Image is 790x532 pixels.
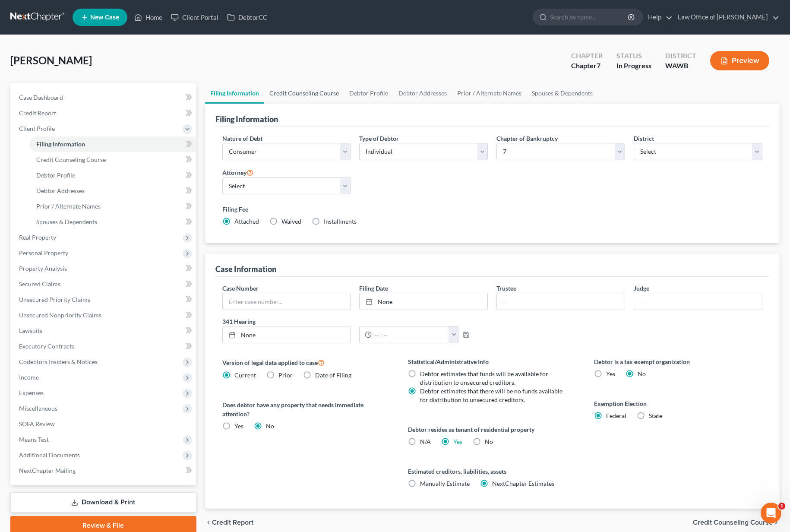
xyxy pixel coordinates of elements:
div: District [665,51,696,61]
label: 341 Hearing [218,317,493,326]
span: Real Property [19,234,56,241]
a: Unsecured Priority Claims [12,292,196,307]
label: Case Number [222,284,259,293]
span: Expenses [19,389,44,396]
a: Filing Information [29,136,196,152]
a: Filing Information [205,83,264,104]
div: In Progress [616,61,651,71]
span: Credit Report [19,109,56,117]
div: Chapter [571,61,603,71]
label: Type of Debtor [359,134,399,143]
a: Download & Print [10,492,196,513]
a: Home [130,9,167,25]
span: Property Analysis [19,265,67,272]
span: 7 [597,61,600,70]
span: New Case [90,14,119,21]
span: Executory Contracts [19,342,74,350]
span: Miscellaneous [19,405,57,412]
label: Attorney [222,167,253,177]
span: Yes [234,422,243,430]
span: SOFA Review [19,420,55,427]
span: Credit Counseling Course [693,519,773,526]
label: Debtor is a tax exempt organization [594,357,763,366]
label: Does debtor have any property that needs immediate attention? [222,400,391,418]
label: Filing Fee [222,205,763,214]
div: Status [616,51,651,61]
a: DebtorCC [223,9,272,25]
button: Preview [710,51,769,70]
i: chevron_left [205,519,212,526]
a: Secured Claims [12,276,196,292]
a: Debtor Profile [29,168,196,183]
span: No [266,422,274,430]
span: State [649,412,662,419]
label: Debtor resides as tenant of residential property [408,425,577,434]
a: Credit Counseling Course [264,83,344,104]
span: Federal [606,412,626,419]
input: -- [497,293,625,310]
span: NextChapter Estimates [492,480,554,487]
input: -- [634,293,762,310]
label: Exemption Election [594,399,763,408]
div: Case Information [215,264,276,274]
a: SOFA Review [12,416,196,432]
span: Income [19,374,39,381]
a: Help [644,9,673,25]
a: None [223,326,351,343]
a: Spouses & Dependents [527,83,598,104]
span: 1 [778,503,785,510]
label: Trustee [496,284,516,293]
span: Yes [606,370,615,377]
span: No [638,370,646,377]
span: Attached [234,218,259,225]
a: Executory Contracts [12,339,196,354]
a: Case Dashboard [12,90,196,105]
a: Debtor Profile [344,83,393,104]
div: WAWB [665,61,696,71]
a: Client Portal [167,9,223,25]
span: Debtor estimates that there will be no funds available for distribution to unsecured creditors. [420,387,562,403]
span: No [485,438,493,445]
span: Waived [281,218,301,225]
a: Unsecured Nonpriority Claims [12,307,196,323]
span: Date of Filing [315,371,351,379]
label: Judge [634,284,649,293]
input: Search by name... [550,9,629,25]
span: Means Test [19,436,49,443]
span: Installments [324,218,357,225]
label: Filing Date [359,284,388,293]
span: N/A [420,438,431,445]
div: Filing Information [215,114,278,124]
span: Codebtors Insiders & Notices [19,358,98,365]
span: Prior [278,371,293,379]
button: Credit Counseling Course chevron_right [693,519,780,526]
span: Personal Property [19,249,68,256]
a: Prior / Alternate Names [29,199,196,214]
span: Client Profile [19,125,55,132]
span: Lawsuits [19,327,42,334]
a: Credit Report [12,105,196,121]
span: Spouses & Dependents [36,218,97,225]
span: Credit Counseling Course [36,156,106,163]
label: Chapter of Bankruptcy [496,134,558,143]
a: Debtor Addresses [393,83,452,104]
a: Lawsuits [12,323,196,339]
span: Secured Claims [19,280,60,288]
div: Chapter [571,51,603,61]
span: Debtor estimates that funds will be available for distribution to unsecured creditors. [420,370,548,386]
label: Version of legal data applied to case [222,357,391,367]
span: Manually Estimate [420,480,470,487]
span: NextChapter Mailing [19,467,76,474]
label: Nature of Debt [222,134,262,143]
a: Yes [453,438,462,445]
iframe: Intercom live chat [761,503,781,523]
span: Current [234,371,256,379]
span: Unsecured Priority Claims [19,296,90,303]
a: Law Office of [PERSON_NAME] [673,9,779,25]
a: Spouses & Dependents [29,214,196,230]
span: Unsecured Nonpriority Claims [19,311,101,319]
label: District [634,134,654,143]
a: Property Analysis [12,261,196,276]
span: Additional Documents [19,451,80,459]
span: [PERSON_NAME] [10,54,92,66]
